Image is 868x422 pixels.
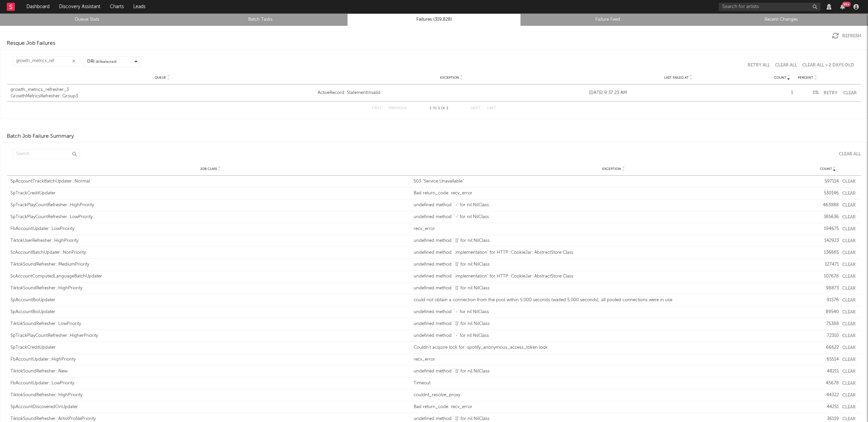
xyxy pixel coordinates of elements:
[817,392,839,399] div: 44322
[11,309,410,315] div: SpAccountBioUpdater
[87,58,117,65] div: DRI
[817,404,839,410] div: 44251
[842,251,856,255] button: Clear
[351,16,517,24] a: Failures (319,828)
[842,203,856,208] button: Clear
[414,202,813,209] div: undefined method `-' for nil:NilClass
[842,322,856,326] button: Clear
[842,405,856,409] button: Clear
[414,178,813,185] div: 503 "Service Unavailable"
[842,393,856,398] button: Clear
[7,39,55,47] div: Resque Job Failures
[817,249,839,256] div: 136885
[11,226,410,232] div: FbAccountUpdater::LowPriority
[372,107,382,110] button: First
[817,226,839,232] div: 194675
[414,273,813,280] div: undefined method `implementation' for HTTP::CookieJar::AbstractStore:Class
[817,237,839,244] div: 142923
[11,93,314,100] div: GrowthMetricsRefresher::Group3
[817,214,839,220] div: 385636
[441,107,445,110] span: of
[798,76,813,80] span: Percent
[11,237,410,244] div: TiktokUserRefresher::HighPriority
[414,404,813,410] div: Bad return_code: recv_error
[834,152,861,156] button: Clear All
[817,297,839,304] div: 91576
[440,76,459,80] span: Exception
[842,298,856,303] button: Clear
[11,392,410,399] div: TiktokSoundRefresher::HighPriority
[414,190,813,197] div: Bad return_code: recv_error
[842,227,856,231] button: Clear
[842,274,856,279] button: Clear
[796,90,818,96] div: 0 %
[525,16,691,24] a: Failure Feed
[11,202,410,209] div: SpTrackPlayCountRefresher::HighPriority
[842,417,856,421] button: Clear
[589,90,768,96] div: [DATE] 9:37:23 AM
[11,380,410,387] div: FbAccountUpdater::LowPriority
[842,91,857,95] button: Clear
[11,404,410,410] div: SpAccountDiscoveredOnUpdater
[11,285,410,292] div: TiktokSoundRefresher::HighPriority
[414,249,813,256] div: undefined method `implementation' for HTTP::CookieJar::AbstractStore:Class
[822,91,839,95] button: Retry
[433,107,437,110] span: to
[775,63,797,68] button: Clear All
[698,16,864,24] a: Recent Changes
[177,16,343,24] a: Batch Tasks
[414,380,813,387] div: Timeout
[820,167,832,171] span: Count
[832,33,861,39] button: Refresh
[842,369,856,374] button: Clear
[200,167,217,171] span: Job Class
[420,104,457,113] div: 1 1 1
[817,332,839,339] div: 72310
[664,76,689,80] span: Last Failed At
[842,2,851,7] div: 99 +
[817,380,839,387] div: 45678
[414,309,813,315] div: undefined method `-' for nil:NilClass
[839,152,861,156] div: Clear All
[842,215,856,219] button: Clear
[11,214,410,220] div: SpTrackPlayCountRefresher::LowPriority
[11,321,410,327] div: TiktokSoundRefresher::LowPriority
[771,90,793,96] div: 1
[817,202,839,209] div: 463988
[817,344,839,351] div: 66622
[11,273,410,280] div: ScAccountComputedLanguageBatchUpdater
[842,381,856,386] button: Clear
[842,334,856,338] button: Clear
[414,261,813,268] div: undefined method `[]' for nil:NilClass
[414,332,813,339] div: undefined method `-' for nil:NilClass
[11,190,410,197] div: SpTrackCreditUpdater
[842,286,856,291] button: Clear
[817,309,839,315] div: 89540
[414,344,813,351] div: Couldn't acquire lock for: spotify_anonymous_access_token:lock
[11,87,314,93] div: growth_metrics_refresher_3
[11,344,410,351] div: SpTrackCreditUpdater
[11,332,410,339] div: SpTrackPlayCountRefresher::HigherPriority
[11,249,410,256] div: ScAccountBatchUpdater::NonPriority
[155,76,166,80] span: Queue
[318,90,586,96] a: ActiveRecord::StatementInvalid
[414,237,813,244] div: undefined method `[]' for nil:NilClass
[11,178,410,185] div: SpAccountTrackBatchUpdater::Normal
[389,107,407,110] button: Previous
[817,273,839,280] div: 107678
[817,190,839,197] div: 530146
[414,226,813,232] div: recv_error
[719,3,821,11] input: Search for artists
[842,191,856,196] button: Clear
[414,356,813,363] div: recv_error
[817,285,839,292] div: 98873
[817,368,839,375] div: 48211
[414,214,813,220] div: undefined method `-' for nil:NilClass
[96,59,117,64] span: ( 8 / 8 selected)
[487,107,496,110] button: Last
[817,321,839,327] div: 75388
[12,149,80,159] input: Search...
[414,321,813,327] div: undefined method `[]' for nil:NilClass
[4,16,170,24] a: Queue Stats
